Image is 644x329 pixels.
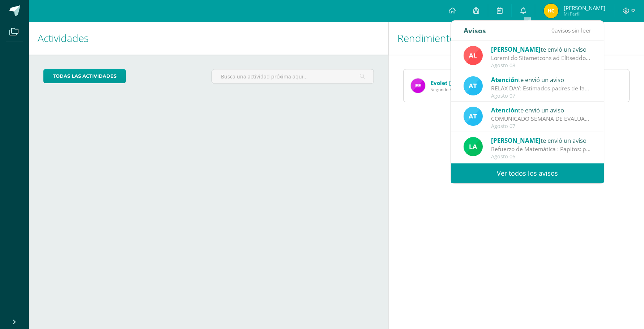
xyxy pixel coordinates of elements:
div: Agosto 07 [491,93,592,99]
img: 23ebc151efb5178ba50558fdeb86cd78.png [464,137,483,156]
div: Agosto 08 [491,63,592,69]
span: Segundo Primaria [431,86,492,93]
img: 425d15e35cdd807182d4d195932f44a7.png [411,78,425,93]
span: Atención [491,76,518,84]
div: te envió un aviso [491,75,592,84]
a: Ver todos los avisos [451,163,604,183]
span: [PERSON_NAME] [491,45,541,54]
div: te envió un aviso [491,44,592,54]
div: RELAX DAY: Estimados padres de familia, Les compartimos el información importante. Feliz tarde. [491,84,592,93]
h1: Actividades [38,22,380,55]
span: [PERSON_NAME] [491,136,541,145]
div: Agosto 06 [491,154,592,160]
div: Semana de Evaluciones de Desempeño : Estimados padres de familia: Les escribimos para recordarles... [491,54,592,62]
div: COMUNICADO SEMANA DE EVALUACIONES: Estimados padres de familia, Les compartimos información impor... [491,115,592,123]
a: Evolet [PERSON_NAME] [431,79,492,86]
img: 2ffea78c32313793fe3641c097813157.png [464,46,483,65]
div: te envió un aviso [491,105,592,115]
span: avisos sin leer [551,26,591,34]
img: 9fc725f787f6a993fc92a288b7a8b70c.png [464,76,483,95]
span: 0 [551,26,555,34]
a: todas las Actividades [43,69,126,83]
h1: Rendimiento de mis hijos [397,22,635,55]
div: Avisos [464,21,486,40]
span: Mi Perfil [564,11,605,17]
div: te envió un aviso [491,136,592,145]
span: Atención [491,106,518,114]
span: [PERSON_NAME] [564,4,605,12]
img: 49b11bfe7fe5b51e22d24d594a31fdfe.png [544,4,558,18]
div: Agosto 07 [491,123,592,129]
input: Busca una actividad próxima aquí... [212,69,374,84]
img: 9fc725f787f6a993fc92a288b7a8b70c.png [464,107,483,126]
div: Refuerzo de Matemática : Papitos: por este medio envio recursos para refuerzo de su prueba de des... [491,145,592,153]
